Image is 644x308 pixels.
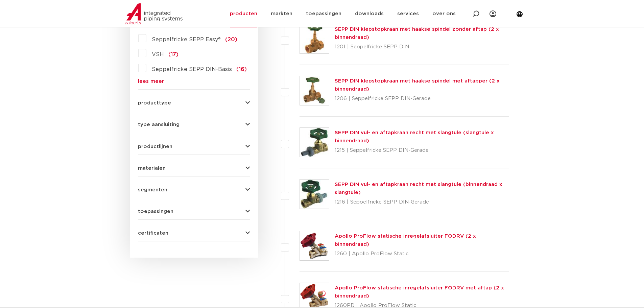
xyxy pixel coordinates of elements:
[335,78,500,92] a: SEPP DIN klepstopkraan met haakse spindel met aftapper (2 x binnendraad)
[335,285,504,299] a: Apollo ProFlow statische inregelafsluiter FODRV met aftap (2 x binnendraad)
[138,122,180,127] span: type aansluiting
[335,145,509,156] p: 1215 | Seppelfricke SEPP DIN-Gerade
[152,67,232,72] span: Seppelfricke SEPP DIN-Basis
[138,231,250,236] button: certificaten
[138,231,168,236] span: certificaten
[138,209,250,214] button: toepassingen
[225,37,237,42] span: (20)
[138,187,167,192] span: segmenten
[335,234,476,247] a: Apollo ProFlow statische inregelafsluiter FODRV (2 x binnendraad)
[335,248,509,259] p: 1260 | Apollo ProFlow Static
[300,24,329,53] img: Thumbnail for SEPP DIN klepstopkraan met haakse spindel zonder aftap (2 x binnendraad)
[335,130,494,143] a: SEPP DIN vul- en aftapkraan recht met slangtule (slangtule x binnendraad)
[138,122,250,127] button: type aansluiting
[138,166,166,171] span: materialen
[335,93,509,104] p: 1206 | Seppelfricke SEPP DIN-Gerade
[138,100,250,105] button: producttype
[168,52,178,57] span: (17)
[152,37,221,42] span: Seppelfricke SEPP Easy®
[335,197,509,208] p: 1216 | Seppelfricke SEPP DIN-Gerade
[300,231,329,260] img: Thumbnail for Apollo ProFlow statische inregelafsluiter FODRV (2 x binnendraad)
[300,180,329,209] img: Thumbnail for SEPP DIN vul- en aftapkraan recht met slangtule (binnendraad x slangtule)
[138,166,250,171] button: materialen
[138,209,173,214] span: toepassingen
[138,144,250,149] button: productlijnen
[335,182,502,195] a: SEPP DIN vul- en aftapkraan recht met slangtule (binnendraad x slangtule)
[138,187,250,192] button: segmenten
[152,52,164,57] span: VSH
[138,144,172,149] span: productlijnen
[300,76,329,105] img: Thumbnail for SEPP DIN klepstopkraan met haakse spindel met aftapper (2 x binnendraad)
[300,128,329,157] img: Thumbnail for SEPP DIN vul- en aftapkraan recht met slangtule (slangtule x binnendraad)
[138,79,250,84] a: lees meer
[335,42,509,52] p: 1201 | Seppelfricke SEPP DIN
[236,67,247,72] span: (16)
[138,100,171,105] span: producttype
